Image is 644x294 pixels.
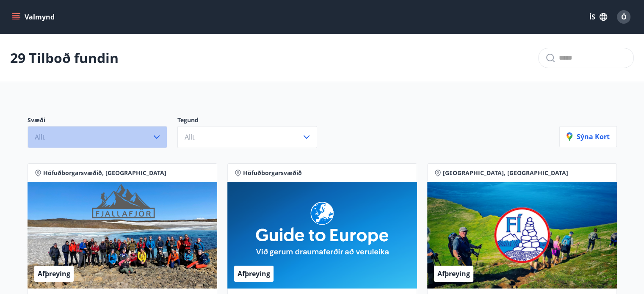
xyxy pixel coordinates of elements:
span: Höfuðborgarsvæðið, [GEOGRAPHIC_DATA] [43,169,166,177]
span: Ó [621,12,627,22]
span: Afþreying [238,269,270,278]
button: Ó [614,7,634,27]
p: Svæði [28,116,177,126]
button: ÍS [585,9,612,25]
span: Allt [185,132,195,142]
span: Afþreying [38,269,70,278]
span: Afþreying [437,269,470,278]
p: 29 Tilboð fundin [10,49,119,67]
p: Tegund [177,116,327,126]
button: Sýna kort [559,126,617,147]
button: menu [10,9,58,25]
span: [GEOGRAPHIC_DATA], [GEOGRAPHIC_DATA] [443,169,568,177]
p: Sýna kort [567,132,610,141]
span: Höfuðborgarsvæðið [243,169,302,177]
button: Allt [28,126,167,148]
button: Allt [177,126,317,148]
span: Allt [35,132,45,142]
